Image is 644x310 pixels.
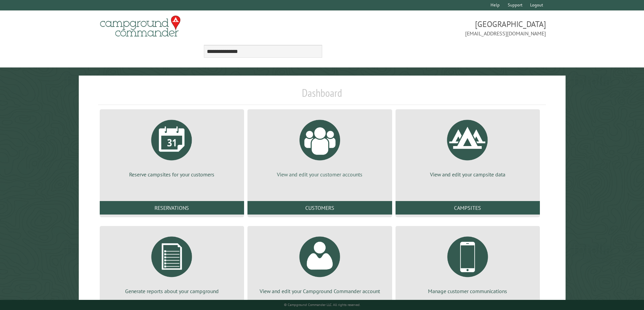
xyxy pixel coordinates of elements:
[256,171,384,178] p: View and edit your customer accounts
[108,287,236,295] p: Generate reports about your campground
[247,201,392,215] a: Customers
[322,19,546,37] span: [GEOGRAPHIC_DATA] [EMAIL_ADDRESS][DOMAIN_NAME]
[98,13,183,39] img: Campground Commander
[108,115,236,178] a: Reserve campsites for your customers
[404,171,532,178] p: View and edit your campsite data
[100,201,244,215] a: Reservations
[404,287,532,295] p: Manage customer communications
[108,171,236,178] p: Reserve campsites for your customers
[256,231,384,295] a: View and edit your Campground Commander account
[396,201,540,215] a: Campsites
[256,115,384,178] a: View and edit your customer accounts
[108,231,236,295] a: Generate reports about your campground
[98,86,546,105] h1: Dashboard
[404,231,532,295] a: Manage customer communications
[404,115,532,178] a: View and edit your campsite data
[284,303,360,307] small: © Campground Commander LLC. All rights reserved.
[256,287,384,295] p: View and edit your Campground Commander account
